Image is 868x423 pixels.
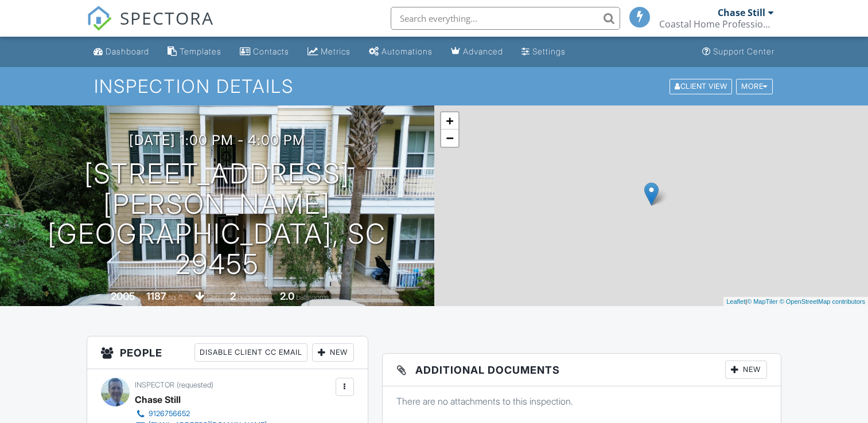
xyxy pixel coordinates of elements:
span: bathrooms [296,293,329,301]
div: Settings [532,46,566,56]
a: © OpenStreetMap contributors [780,298,865,305]
div: 9126756652 [149,409,190,418]
h3: [DATE] 1:00 pm - 4:00 pm [129,132,305,148]
h1: [STREET_ADDRESS] [PERSON_NAME][GEOGRAPHIC_DATA], SC 29455 [18,159,416,280]
div: Templates [180,46,221,56]
a: Automations (Basic) [364,41,437,62]
a: Contacts [235,41,294,62]
a: Zoom in [441,112,458,130]
div: New [725,361,767,379]
a: Templates [163,41,226,62]
div: Coastal Home Professionals LLC [659,18,774,30]
span: bedrooms [238,293,269,301]
div: Chase Still [718,7,765,18]
div: Dashboard [106,46,149,56]
div: 2 [230,290,236,302]
a: Client View [668,81,735,90]
input: Search everything... [391,7,620,30]
div: Advanced [463,46,503,56]
a: Dashboard [89,41,154,62]
div: Contacts [253,46,289,56]
a: SPECTORA [87,15,214,40]
span: slab [207,293,219,301]
span: Inspector [135,381,174,389]
a: Advanced [446,41,508,62]
a: Settings [517,41,570,62]
div: Chase Still [135,391,181,408]
a: 9126756652 [135,408,267,420]
a: Support Center [698,41,779,62]
div: 1187 [146,290,166,302]
div: Metrics [321,46,351,56]
div: 2005 [111,290,135,302]
h3: People [87,336,367,369]
h1: Inspection Details [94,76,774,96]
span: SPECTORA [120,6,214,30]
p: There are no attachments to this inspection. [396,395,767,408]
div: More [736,79,773,94]
span: (requested) [177,381,213,389]
h3: Additional Documents [383,354,781,386]
div: Automations [382,46,433,56]
a: © MapTiler [747,298,778,305]
a: Metrics [303,41,355,62]
div: New [312,343,354,362]
a: Leaflet [726,298,745,305]
div: 2.0 [280,290,294,302]
span: Built [96,293,109,301]
div: Client View [670,79,732,94]
div: | [723,297,868,307]
div: Support Center [713,46,774,56]
img: The Best Home Inspection Software - Spectora [87,6,112,31]
div: Disable Client CC Email [194,343,308,362]
a: Zoom out [441,130,458,147]
span: sq. ft. [168,293,184,301]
